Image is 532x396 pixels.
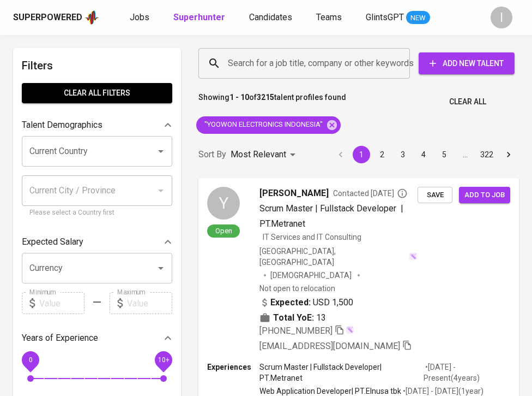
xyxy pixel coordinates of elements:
[346,326,354,334] img: magic_wand.svg
[22,114,172,136] div: Talent Demographics
[436,146,453,163] button: Go to page 5
[424,362,510,383] p: • [DATE] - Present ( 4 years )
[207,187,240,220] div: Y
[13,9,99,26] a: Superpoweredapp logo
[249,11,294,25] a: Candidates
[257,93,274,102] b: 3215
[406,13,430,23] span: NEW
[401,202,403,215] span: |
[130,12,149,22] span: Jobs
[127,292,172,314] input: Value
[22,327,172,349] div: Years of Experience
[22,231,172,253] div: Expected Salary
[366,12,404,22] span: GlintsGPT
[211,226,237,235] span: Open
[130,11,152,25] a: Jobs
[39,292,84,314] input: Value
[491,7,512,28] div: I
[316,11,344,25] a: Teams
[196,116,341,134] div: "YOOWON ELECTRONICS INDONESIA"
[259,283,335,294] p: Not open to relocation
[196,120,329,130] span: "YOOWON ELECTRONICS INDONESIA"
[427,57,506,70] span: Add New Talent
[22,83,172,103] button: Clear All filters
[409,252,418,261] img: magic_wand.svg
[459,187,510,204] button: Add to job
[259,341,400,351] span: [EMAIL_ADDRESS][DOMAIN_NAME]
[500,146,517,163] button: Go to next page
[231,148,286,161] p: Most Relevant
[259,246,418,268] div: [GEOGRAPHIC_DATA], [GEOGRAPHIC_DATA]
[418,187,452,204] button: Save
[273,311,314,324] b: Total YoE:
[259,296,353,309] div: USD 1,500
[415,146,432,163] button: Go to page 4
[397,188,408,199] svg: By Batam recruiter
[259,203,396,214] span: Scrum Master | Fullstack Developer
[259,218,305,229] span: PT.Metranet
[449,95,486,109] span: Clear All
[259,187,329,200] span: [PERSON_NAME]
[229,93,249,102] b: 1 - 10
[445,92,491,112] button: Clear All
[394,146,412,163] button: Go to page 3
[316,12,342,22] span: Teams
[366,11,430,25] a: GlintsGPT NEW
[173,12,225,22] b: Superhunter
[419,52,515,74] button: Add New Talent
[249,12,292,22] span: Candidates
[373,146,391,163] button: Go to page 2
[198,92,346,112] p: Showing of talent profiles found
[153,261,168,276] button: Open
[270,270,353,281] span: [DEMOGRAPHIC_DATA]
[259,362,424,383] p: Scrum Master | Fullstack Developer | PT.Metranet
[333,188,408,199] span: Contacted [DATE]
[270,296,311,309] b: Expected:
[316,311,326,324] span: 13
[259,326,332,336] span: [PHONE_NUMBER]
[158,356,169,364] span: 10+
[31,86,164,100] span: Clear All filters
[330,146,519,163] nav: pagination navigation
[477,146,497,163] button: Go to page 322
[22,119,102,132] p: Talent Demographics
[423,189,447,202] span: Save
[22,235,83,249] p: Expected Salary
[29,208,165,218] p: Please select a Country first
[231,145,299,165] div: Most Relevant
[84,9,99,26] img: app logo
[353,146,370,163] button: page 1
[263,233,361,241] span: IT Services and IT Consulting
[153,144,168,159] button: Open
[28,356,32,364] span: 0
[13,11,82,24] div: Superpowered
[198,148,226,161] p: Sort By
[464,189,505,202] span: Add to job
[22,332,98,345] p: Years of Experience
[22,57,172,74] h6: Filters
[207,362,259,373] p: Experiences
[456,149,474,160] div: …
[173,11,227,25] a: Superhunter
